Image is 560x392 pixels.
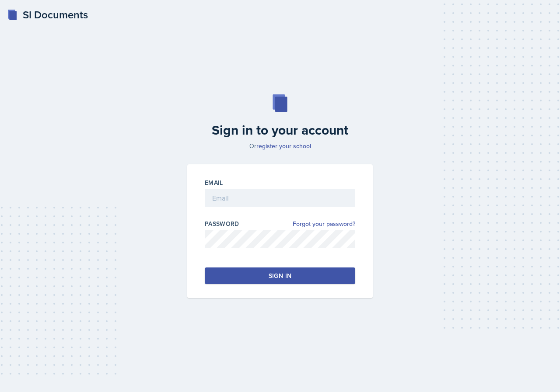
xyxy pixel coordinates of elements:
[205,189,355,207] input: Email
[269,271,291,280] div: Sign in
[256,142,311,150] a: register your school
[7,7,88,23] a: SI Documents
[205,219,239,228] label: Password
[182,122,378,138] h2: Sign in to your account
[182,142,378,150] p: Or
[205,267,355,284] button: Sign in
[205,178,223,187] label: Email
[293,219,355,229] a: Forgot your password?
